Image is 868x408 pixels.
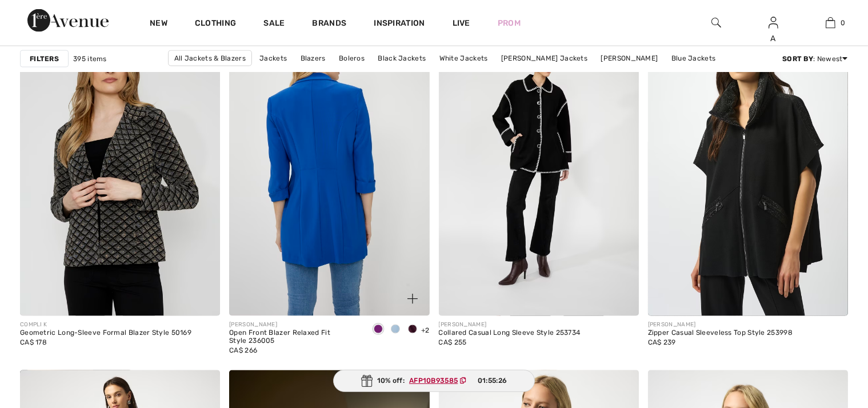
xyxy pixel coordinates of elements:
[404,321,421,339] div: Deep plum
[20,321,191,329] div: COMPLI K
[434,51,494,66] a: White Jackets
[439,329,581,337] div: Collared Casual Long Sleeve Style 253734
[195,18,236,30] a: Clothing
[782,55,813,63] strong: Sort By
[387,321,404,339] div: Sky Blue
[374,18,425,30] span: Inspiration
[648,338,676,346] span: CA$ 239
[361,375,373,387] img: Gift.svg
[595,51,664,66] a: [PERSON_NAME]
[666,51,722,66] a: Blue Jackets
[372,51,431,66] a: Black Jackets
[711,16,721,30] img: search the website
[495,51,593,66] a: [PERSON_NAME] Jackets
[229,329,361,345] div: Open Front Blazer Relaxed Fit Style 236005
[421,326,430,334] span: +2
[769,16,778,30] img: My Info
[439,338,467,346] span: CA$ 255
[439,16,639,316] img: Collared Casual Long Sleeve Style 253734. Black/Off White
[27,9,109,32] img: 1ère Avenue
[20,16,220,316] img: Geometric Long-Sleeve Formal Blazer Style 50169. As sample
[648,329,793,337] div: Zipper Casual Sleeveless Top Style 253998
[769,17,778,28] a: Sign In
[295,51,331,66] a: Blazers
[333,370,535,392] div: 10% off:
[453,17,470,29] a: Live
[229,346,257,354] span: CA$ 266
[782,54,848,64] div: : Newest
[370,321,387,339] div: Royal
[841,18,846,28] span: 0
[648,321,793,329] div: [PERSON_NAME]
[498,17,521,29] a: Prom
[313,18,347,30] a: Brands
[30,54,59,64] strong: Filters
[263,18,285,30] a: Sale
[20,338,47,346] span: CA$ 178
[229,16,429,316] a: Open Front Blazer Relaxed Fit Style 236005. Black
[73,54,107,64] span: 395 items
[168,50,252,66] a: All Jackets & Blazers
[229,321,361,329] div: [PERSON_NAME]
[407,294,418,304] img: plus_v2.svg
[254,51,293,66] a: Jackets
[826,16,835,30] img: My Bag
[478,375,507,386] span: 01:55:26
[150,18,167,30] a: New
[20,329,191,337] div: Geometric Long-Sleeve Formal Blazer Style 50169
[25,8,49,18] span: Chat
[333,51,370,66] a: Boleros
[648,16,848,316] img: Zipper Casual Sleeveless Top Style 253998. Black
[802,16,858,30] a: 0
[409,377,458,385] ins: AFP10B93585
[439,321,581,329] div: [PERSON_NAME]
[745,33,801,45] div: A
